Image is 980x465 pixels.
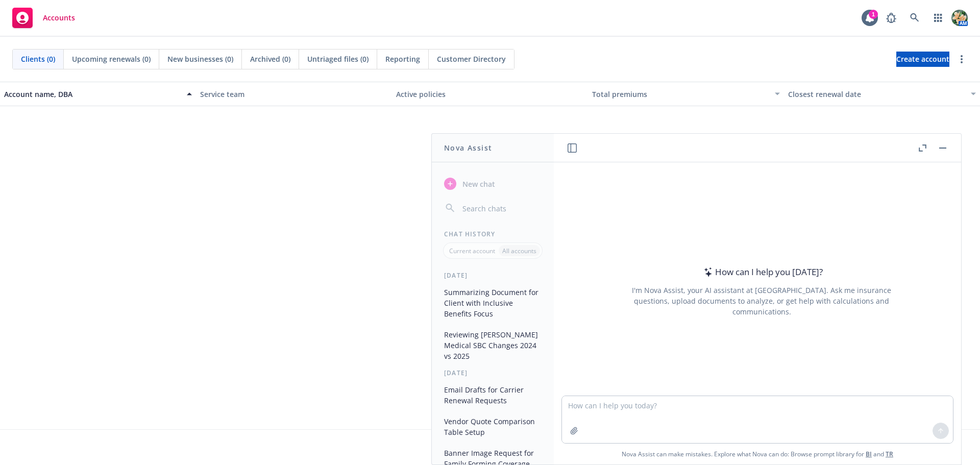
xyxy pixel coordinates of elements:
[866,450,872,458] a: BI
[618,285,905,317] div: I'm Nova Assist, your AI assistant at [GEOGRAPHIC_DATA]. Ask me insurance questions, upload docum...
[449,247,495,255] p: Current account
[869,10,878,19] div: 1
[196,82,392,106] button: Service team
[788,89,965,100] div: Closest renewal date
[392,82,588,106] button: Active policies
[444,142,492,153] h1: Nova Assist
[4,89,181,100] div: Account name, DBA
[502,247,536,255] p: All accounts
[622,444,893,464] span: Nova Assist can make mistakes. Explore what Nova can do: Browse prompt library for and
[8,4,79,32] a: Accounts
[307,54,369,64] span: Untriaged files (0)
[955,53,968,65] a: more
[43,14,75,22] span: Accounts
[701,265,823,279] div: How can I help you [DATE]?
[200,89,388,100] div: Service team
[951,10,968,26] img: photo
[440,413,546,440] button: Vendor Quote Comparison Table Setup
[167,54,233,64] span: New businesses (0)
[432,369,554,377] div: [DATE]
[437,54,506,64] span: Customer Directory
[928,8,948,28] a: Switch app
[881,8,901,28] a: Report a Bug
[440,175,546,193] button: New chat
[385,54,420,64] span: Reporting
[904,8,925,28] a: Search
[440,326,546,364] button: Reviewing [PERSON_NAME] Medical SBC Changes 2024 vs 2025
[72,54,151,64] span: Upcoming renewals (0)
[432,230,554,238] div: Chat History
[784,82,980,106] button: Closest renewal date
[440,284,546,322] button: Summarizing Document for Client with Inclusive Benefits Focus
[460,201,542,215] input: Search chats
[432,271,554,280] div: [DATE]
[896,50,949,69] span: Create account
[250,54,290,64] span: Archived (0)
[896,52,949,67] a: Create account
[886,450,893,458] a: TR
[588,82,784,106] button: Total premiums
[440,381,546,409] button: Email Drafts for Carrier Renewal Requests
[396,89,584,100] div: Active policies
[592,89,769,100] div: Total premiums
[21,54,55,64] span: Clients (0)
[460,179,495,189] span: New chat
